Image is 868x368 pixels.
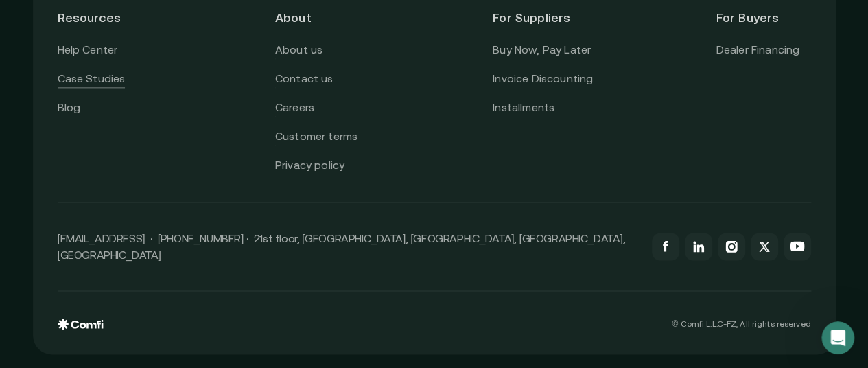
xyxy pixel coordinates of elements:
[58,230,638,263] p: [EMAIL_ADDRESS] · [PHONE_NUMBER] · 21st floor, [GEOGRAPHIC_DATA], [GEOGRAPHIC_DATA], [GEOGRAPHIC_...
[493,41,591,59] a: Buy Now, Pay Later
[493,70,593,88] a: Invoice Discounting
[275,99,314,117] a: Careers
[275,157,344,174] a: Privacy policy
[58,99,81,117] a: Blog
[275,128,357,146] a: Customer terms
[275,41,322,59] a: About us
[821,321,854,354] iframe: Intercom live chat
[58,70,126,88] a: Case Studies
[275,70,333,88] a: Contact us
[672,319,810,329] p: © Comfi L.L.C-FZ, All rights reserved
[58,319,104,330] img: comfi logo
[716,41,799,59] a: Dealer Financing
[493,99,554,117] a: Installments
[58,41,118,59] a: Help Center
